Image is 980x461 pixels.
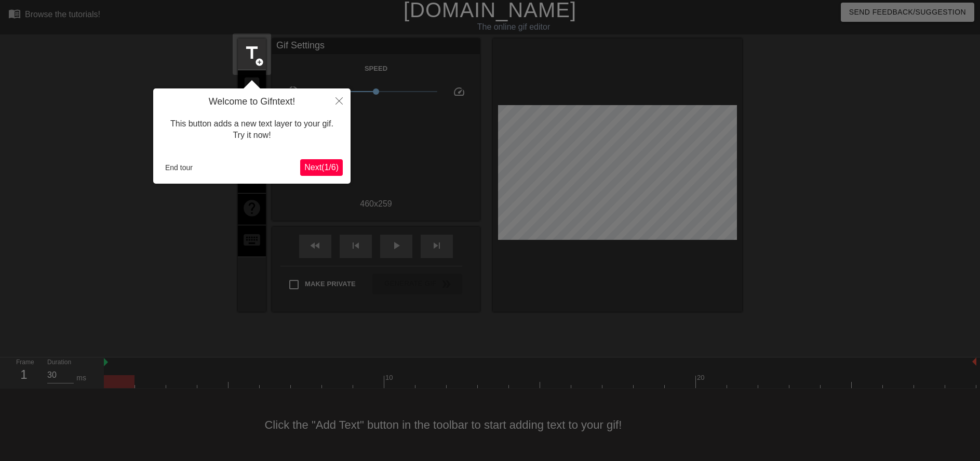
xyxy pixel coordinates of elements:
button: Next [300,159,343,176]
h4: Welcome to Gifntext! [161,96,343,108]
button: Close [328,88,351,112]
div: This button adds a new text layer to your gif. Try it now! [161,108,343,152]
button: End tour [161,160,197,175]
span: Next ( 1 / 6 ) [304,163,339,172]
